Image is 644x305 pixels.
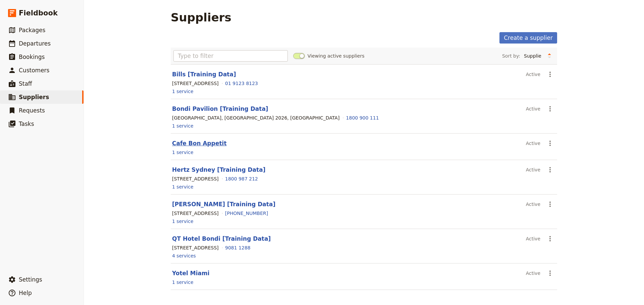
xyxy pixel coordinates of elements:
div: Active [526,268,540,279]
span: Sort by: [502,53,520,59]
span: Viewing active suppliers [308,53,365,59]
span: Help [19,290,32,296]
button: Actions [544,103,556,115]
div: Active [526,164,540,175]
a: 1 service [172,279,194,286]
div: Active [526,103,540,115]
input: Type to filter [173,50,288,62]
a: Bondi Pavilion [Training Data] [172,105,268,112]
a: 9081 1288 [225,244,251,251]
div: Active [526,138,540,149]
div: [STREET_ADDRESS] [172,244,219,251]
span: Tasks [19,121,34,127]
a: 1 service [172,183,194,190]
a: 01 9123 8123 [225,80,258,87]
div: Active [526,199,540,210]
button: Actions [544,268,556,279]
button: Actions [544,233,556,244]
a: 1 service [172,123,194,129]
a: Hertz Sydney [Training Data] [172,166,265,173]
a: [PERSON_NAME] [Training Data] [172,201,275,208]
div: [STREET_ADDRESS] [172,210,219,217]
span: Requests [19,107,45,114]
a: 4 services [172,252,196,259]
button: Change sort direction [544,51,554,61]
div: [STREET_ADDRESS] [172,80,219,87]
div: Active [526,69,540,80]
button: Actions [544,199,556,210]
h1: Suppliers [171,11,231,24]
div: Active [526,233,540,244]
div: [GEOGRAPHIC_DATA], [GEOGRAPHIC_DATA] 2026, [GEOGRAPHIC_DATA] [172,115,339,121]
a: Create a supplier [499,32,557,44]
span: Customers [19,67,49,74]
a: 1800 900 111 [346,115,379,121]
a: Bills [Training Data] [172,71,236,78]
a: 1 service [172,218,194,225]
span: Departures [19,40,51,47]
a: Yotel Miami [172,270,210,277]
a: [PHONE_NUMBER] [225,210,268,217]
a: QT Hotel Bondi [Training Data] [172,235,271,242]
span: Staff [19,80,32,87]
span: Bookings [19,54,45,60]
a: 1 service [172,88,194,95]
a: 1800 987 212 [225,175,258,182]
select: Sort by: [521,51,544,61]
span: Settings [19,276,42,283]
a: 1 service [172,149,194,156]
a: Cafe Bon Appetit [172,140,227,147]
button: Actions [544,69,556,80]
button: Actions [544,138,556,149]
button: Actions [544,164,556,175]
span: Packages [19,27,45,33]
span: Fieldbook [19,8,58,18]
span: Suppliers [19,94,49,100]
div: [STREET_ADDRESS] [172,175,219,182]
